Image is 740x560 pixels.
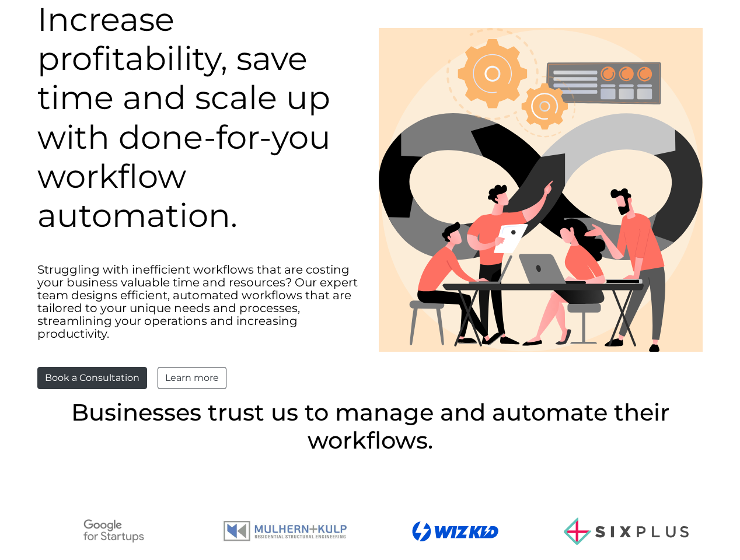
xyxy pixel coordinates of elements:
[564,517,689,545] img: sixplus logo
[37,398,703,454] h3: Businesses trust us to manage and automate their workflows.
[37,263,361,340] p: Struggling with inefficient workflows that are costing your business valuable time and resources?...
[37,367,147,389] button: Book a Consultation
[222,520,347,542] img: Mulhern & Kulp logo
[379,28,703,352] img: heroimg-svg
[158,367,226,389] a: Learn more
[412,521,498,542] img: Wizkid logo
